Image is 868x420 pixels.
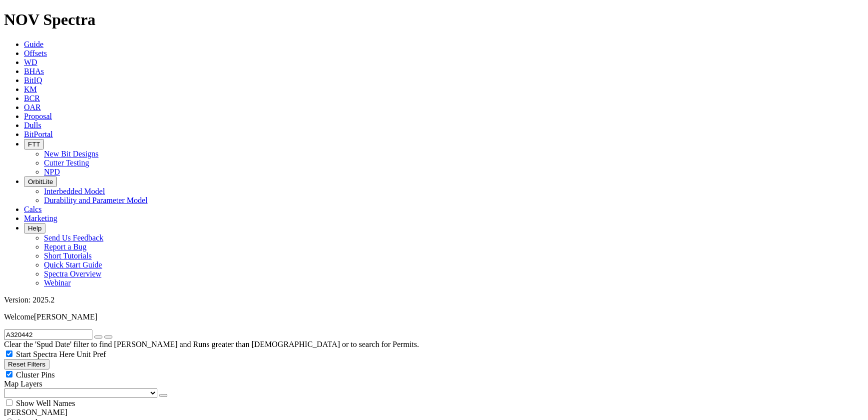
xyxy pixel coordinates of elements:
a: Proposal [24,112,52,120]
div: Version: 2025.2 [4,295,864,304]
a: Calcs [24,205,42,213]
span: Map Layers [4,379,42,388]
button: FTT [24,139,44,149]
span: Start Spectra Here [16,350,74,358]
a: Quick Start Guide [44,260,102,269]
div: [PERSON_NAME] [4,408,864,417]
a: Interbedded Model [44,187,105,195]
a: OAR [24,103,41,111]
span: [PERSON_NAME] [34,312,97,321]
a: NPD [44,167,60,176]
a: BCR [24,94,40,102]
input: Search [4,329,92,340]
a: Marketing [24,214,57,222]
a: Report a Bug [44,242,86,251]
a: KM [24,85,37,93]
a: BitPortal [24,130,53,138]
a: Webinar [44,278,71,287]
a: Spectra Overview [44,269,101,278]
a: BHAs [24,67,44,75]
span: OrbitLite [28,178,53,185]
span: Clear the 'Spud Date' filter to find [PERSON_NAME] and Runs greater than [DEMOGRAPHIC_DATA] or to... [4,340,419,348]
h1: NOV Spectra [4,10,864,29]
p: Welcome [4,312,864,321]
a: Durability and Parameter Model [44,196,148,204]
a: Cutter Testing [44,158,89,167]
span: FTT [28,140,40,148]
a: Dulls [24,121,41,129]
a: Short Tutorials [44,251,92,260]
a: WD [24,58,37,66]
a: Guide [24,40,43,48]
a: BitIQ [24,76,42,84]
span: Cluster Pins [16,370,55,379]
a: Offsets [24,49,47,57]
span: Unit Pref [76,350,106,358]
a: New Bit Designs [44,149,98,158]
input: Start Spectra Here [6,350,12,357]
span: Help [28,224,41,232]
span: Show Well Names [16,399,75,407]
button: Help [24,223,45,233]
a: Send Us Feedback [44,233,103,242]
button: Reset Filters [4,359,49,369]
button: OrbitLite [24,176,57,187]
